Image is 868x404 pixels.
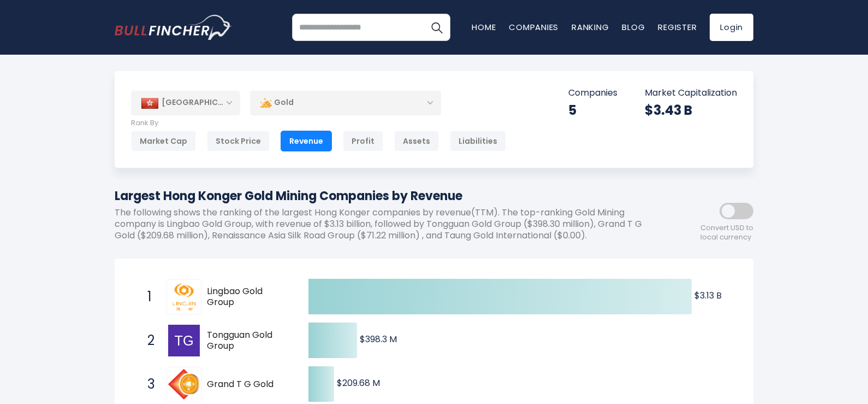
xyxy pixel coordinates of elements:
a: Go to homepage [115,15,232,40]
span: Grand T G Gold [207,379,289,390]
a: Home [472,21,496,33]
div: Stock Price [207,131,270,151]
div: Liabilities [450,131,506,151]
span: Tongguan Gold Group [207,330,289,353]
h1: Largest Hong Konger Gold Mining Companies by Revenue [115,187,655,205]
a: Ranking [572,21,609,33]
div: 5 [568,102,617,119]
p: The following shows the ranking of the largest Hong Konger companies by revenue(TTM). The top-ran... [115,207,655,241]
a: Companies [509,21,558,33]
text: $3.13 B [694,289,722,302]
div: Gold [250,90,441,115]
div: Revenue [281,131,332,151]
div: Market Cap [131,131,196,151]
span: 3 [142,375,153,394]
a: Login [710,14,753,41]
button: Search [423,14,450,41]
div: Profit [343,131,383,151]
img: Lingbao Gold Group [171,281,198,313]
span: Lingbao Gold Group [207,286,289,309]
p: Companies [568,87,617,99]
text: $209.68 M [337,377,380,389]
a: Blog [622,21,645,33]
div: [GEOGRAPHIC_DATA] [131,91,240,115]
span: Convert USD to local currency [700,224,753,242]
span: 1 [142,288,153,306]
img: bullfincher logo [115,15,232,40]
img: Grand T G Gold [168,368,200,400]
div: Assets [394,131,439,151]
text: $398.3 M [360,333,397,346]
p: Rank By [131,119,506,128]
p: Market Capitalization [645,87,737,99]
a: Register [658,21,697,33]
img: Tongguan Gold Group [168,325,200,356]
span: 2 [142,331,153,350]
div: $3.43 B [645,102,737,119]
